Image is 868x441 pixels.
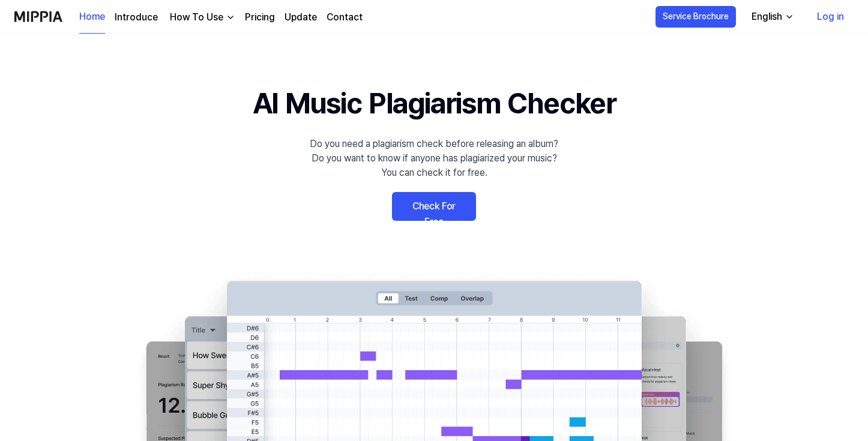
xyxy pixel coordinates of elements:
div: How To Use [167,10,226,25]
button: English [742,5,801,29]
button: How To Use [167,10,235,25]
a: Home [79,1,105,34]
button: Service Brochure [656,6,736,28]
div: English [749,10,785,24]
a: Introduce [115,10,158,25]
div: Do you need a plagiarism check before releasing an album? Do you want to know if anyone has plagi... [310,137,558,180]
a: Update [285,10,317,25]
a: Pricing [245,10,275,25]
img: down [226,13,235,22]
h1: AI Music Plagiarism Checker [253,82,616,125]
a: Contact [327,10,363,25]
a: Check For Free [392,192,476,221]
